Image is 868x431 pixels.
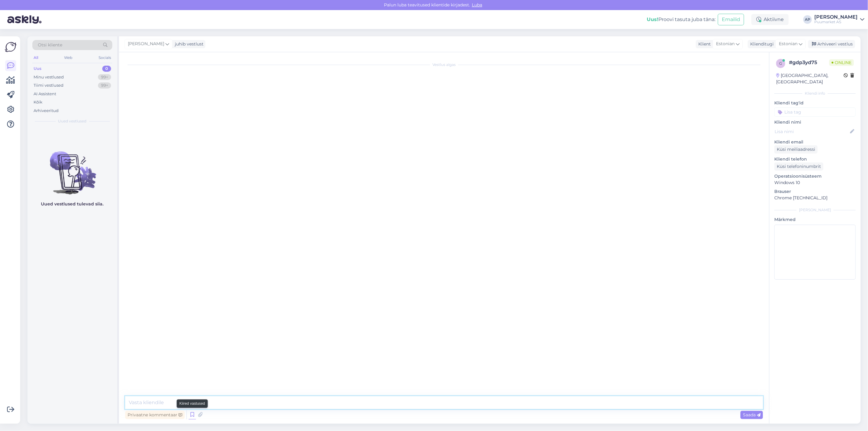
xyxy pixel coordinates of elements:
div: Kliendi info [774,91,856,96]
div: Klienditugi [748,41,774,47]
span: [PERSON_NAME] [128,41,164,47]
b: Uus! [647,16,658,22]
p: Kliendi telefon [774,156,856,162]
div: Uus [34,66,42,72]
div: Küsi telefoninumbrit [774,162,823,171]
p: Kliendi email [774,139,856,145]
span: Otsi kliente [38,42,62,48]
span: Online [829,59,854,66]
p: Brauser [774,188,856,195]
span: Estonian [716,41,735,47]
div: Socials [97,54,112,62]
small: Kiired vastused [179,401,205,406]
span: Uued vestlused [58,118,87,124]
div: # gdp3yd75 [789,59,829,66]
p: Operatsioonisüsteem [774,173,856,179]
div: Puumarket AS [814,20,858,24]
div: [PERSON_NAME] [774,207,856,213]
div: Arhiveeritud [34,108,59,114]
p: Windows 10 [774,179,856,186]
span: Estonian [779,41,797,47]
div: Privaatne kommentaar [125,411,185,419]
span: Saada [743,412,761,418]
div: [PERSON_NAME] [814,15,858,20]
div: Klient [696,41,711,47]
p: Chrome [TECHNICAL_ID] [774,195,856,201]
div: Küsi meiliaadressi [774,145,818,154]
p: Kliendi tag'id [774,100,856,106]
div: AI Assistent [34,91,56,97]
div: Minu vestlused [34,74,64,80]
div: Vestlus algas [125,62,763,67]
p: Märkmed [774,216,856,223]
button: Emailid [718,14,744,25]
p: Uued vestlused tulevad siia. [41,201,104,207]
img: No chats [27,140,117,195]
input: Lisa tag [774,107,856,117]
div: 99+ [98,74,111,80]
div: Kõik [34,99,42,105]
div: Tiimi vestlused [34,82,63,89]
p: Kliendi nimi [774,119,856,125]
span: g [779,61,782,66]
div: AP [803,15,812,24]
input: Lisa nimi [775,128,849,135]
div: Web [63,54,74,62]
a: [PERSON_NAME]Puumarket AS [814,15,864,24]
div: juhib vestlust [172,41,204,47]
div: All [32,54,39,62]
div: Aktiivne [751,14,789,25]
div: [GEOGRAPHIC_DATA], [GEOGRAPHIC_DATA] [776,72,844,85]
span: Luba [470,2,484,8]
img: Askly Logo [5,41,16,53]
div: 0 [102,66,111,72]
div: Proovi tasuta juba täna: [647,16,715,23]
div: Arhiveeri vestlus [808,40,855,48]
div: 99+ [98,82,111,89]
